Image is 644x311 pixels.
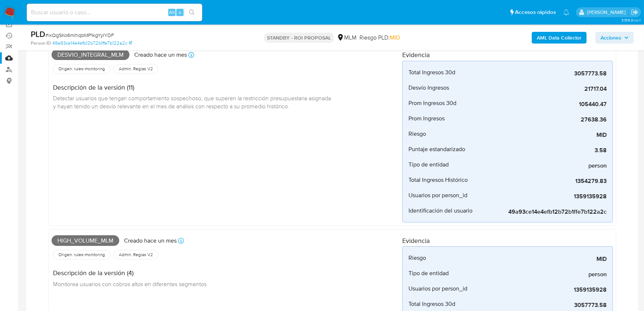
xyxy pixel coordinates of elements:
span: Admin. Reglas V2 [118,66,154,72]
b: Person ID [31,40,51,46]
span: MID [390,33,400,42]
span: Monitorea usuarios con cobros altos en diferentes segmentos [53,280,207,288]
span: Desvio_integral_mlm [52,49,129,60]
button: Acciones [595,32,634,44]
span: Accesos rápidos [515,8,556,16]
a: Notificaciones [563,9,569,15]
span: Admin. Reglas V2 [118,252,154,258]
span: # ixQgSKo6mlhqbMP1kgYyIYDF [45,31,114,39]
span: Acciones [600,32,621,44]
p: Creado hace un mes [124,237,177,245]
span: High_volume_mlm [52,235,119,246]
p: STANDBY - ROI PROPOSAL [264,33,334,43]
span: 3.159.0-rc-1 [621,17,640,23]
a: 49a93ce14e4efb12b72b1ffe7b122a2c [52,40,132,46]
b: PLD [31,28,45,40]
span: Detectar usuarios que tengan comportamiento sospechoso, que superen la restricción presupuestaria... [53,94,332,110]
a: Salir [631,8,639,16]
span: Riesgo PLD: [359,34,400,42]
button: AML Data Collector [532,32,587,44]
span: Origen: rules-monitoring [58,66,106,72]
input: Buscar usuario o caso... [27,8,202,17]
span: Origen: rules-monitoring [58,252,106,258]
h4: Descripción de la versión (11) [53,83,332,91]
div: MLM [337,34,357,42]
b: AML Data Collector [537,32,581,44]
p: Creado hace un mes [134,51,187,59]
span: Alt [169,9,175,16]
p: sandra.chabay@mercadolibre.com [587,9,628,16]
h4: Descripción de la versión (4) [53,269,207,277]
span: s [179,9,181,16]
button: search-icon [184,7,199,18]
